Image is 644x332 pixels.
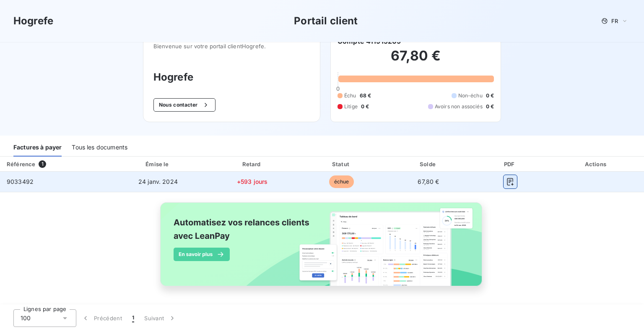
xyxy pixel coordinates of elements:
[435,103,483,110] span: Avoirs non associés
[329,175,354,188] span: échue
[294,13,358,29] h3: Portail client
[344,103,358,110] span: Litige
[209,160,296,168] div: Retard
[153,98,216,112] button: Nous contacter
[153,197,491,301] img: banner
[139,309,182,327] button: Suivant
[13,139,62,157] div: Factures à payer
[336,85,340,92] span: 0
[458,92,483,99] span: Non-échu
[13,13,53,29] h3: Hogrefe
[111,160,205,168] div: Émise le
[387,160,470,168] div: Solde
[344,92,356,99] span: Échu
[153,70,310,85] h3: Hogrefe
[237,178,268,185] span: +593 jours
[138,178,178,185] span: 24 janv. 2024
[551,160,642,168] div: Actions
[72,139,127,157] div: Tous les documents
[153,43,310,50] span: Bienvenue sur votre portail client Hogrefe .
[299,160,384,168] div: Statut
[338,47,494,73] h2: 67,80 €
[473,160,547,168] div: PDF
[418,178,439,185] span: 67,80 €
[360,92,371,99] span: 68 €
[361,103,369,110] span: 0 €
[7,161,35,167] div: Référence
[76,309,127,327] button: Précédent
[127,309,139,327] button: 1
[486,103,494,110] span: 0 €
[132,314,134,322] span: 1
[39,160,46,168] span: 1
[21,314,31,322] span: 100
[611,18,618,24] span: FR
[7,178,34,185] span: 9033492
[486,92,494,99] span: 0 €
